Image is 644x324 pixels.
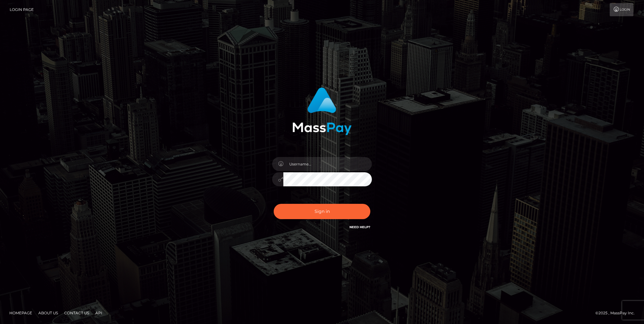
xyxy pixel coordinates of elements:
[62,308,92,318] a: Contact Us
[610,3,633,16] a: Login
[595,310,639,317] div: © 2025 , MassPay Inc.
[274,204,370,219] button: Sign in
[292,87,352,135] img: MassPay Login
[283,157,372,171] input: Username...
[36,308,60,318] a: About Us
[7,308,35,318] a: Homepage
[10,3,34,16] a: Login Page
[349,225,370,229] a: Need Help?
[93,308,105,318] a: API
